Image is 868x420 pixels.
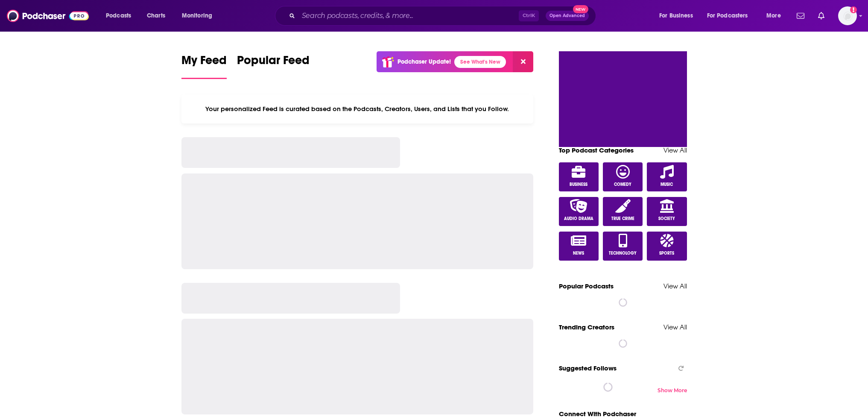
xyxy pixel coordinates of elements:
[647,232,687,261] a: Sports
[559,282,614,290] a: Popular Podcasts
[603,232,643,261] a: Technology
[660,182,673,187] span: Music
[647,197,687,226] a: Society
[603,162,643,191] a: Comedy
[147,10,165,22] span: Charts
[663,282,687,290] a: View All
[793,9,808,23] a: Show notifications dropdown
[663,323,687,331] a: View All
[559,364,617,372] span: Suggested Follows
[559,323,614,331] a: Trending Creators
[283,6,604,26] div: Search podcasts, credits, & more...
[549,14,585,18] span: Open Advanced
[838,6,857,25] span: Logged in as tessvanden
[100,9,142,23] button: open menu
[850,6,857,13] svg: Add a profile image
[659,10,693,22] span: For Business
[7,8,89,24] img: Podchaser - Follow, Share and Rate Podcasts
[573,251,584,256] span: News
[614,182,631,187] span: Comedy
[647,162,687,191] a: Music
[106,10,131,22] span: Podcasts
[397,58,451,65] p: Podchaser Update!
[573,5,588,13] span: New
[603,197,643,226] a: True Crime
[181,53,227,79] a: My Feed
[653,9,704,23] button: open menu
[176,9,223,23] button: open menu
[663,146,687,154] a: View All
[559,410,636,418] span: Connect With Podchaser
[181,94,534,123] div: Your personalized Feed is curated based on the Podcasts, Creators, Users, and Lists that you Follow.
[815,9,828,23] a: Show notifications dropdown
[237,53,310,73] span: Popular Feed
[237,53,310,79] a: Popular Feed
[611,216,634,221] span: True Crime
[559,197,599,226] a: Audio Drama
[546,11,589,21] button: Open AdvancedNew
[838,6,857,25] button: Show profile menu
[182,10,212,22] span: Monitoring
[559,232,599,261] a: News
[658,216,675,221] span: Society
[559,146,634,154] a: Top Podcast Categories
[519,10,539,21] span: Ctrl K
[760,9,792,23] button: open menu
[181,53,227,73] span: My Feed
[766,10,781,22] span: More
[609,251,637,256] span: Technology
[838,6,857,25] img: User Profile
[559,162,599,191] a: Business
[659,251,674,256] span: Sports
[298,9,519,23] input: Search podcasts, credits, & more...
[564,216,593,221] span: Audio Drama
[141,9,170,23] a: Charts
[570,182,587,187] span: Business
[707,10,748,22] span: For Podcasters
[454,56,506,68] a: See What's New
[658,387,687,394] div: Show More
[701,9,760,23] button: open menu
